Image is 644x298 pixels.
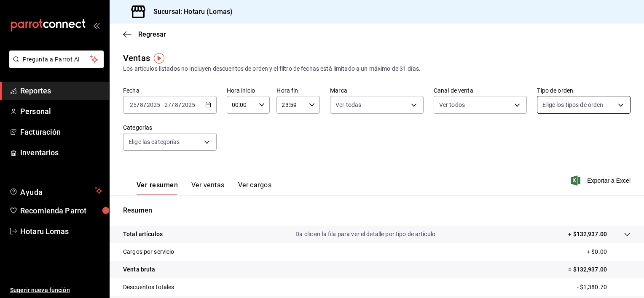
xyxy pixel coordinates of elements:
span: Recomienda Parrot [20,205,102,216]
label: Hora inicio [227,88,270,93]
input: -- [164,101,172,108]
p: + $132,937.00 [568,230,607,239]
label: Categorías [123,125,217,130]
img: Tooltip marker [154,53,164,64]
label: Tipo de orden [537,88,631,93]
button: Ver cargos [238,181,272,195]
button: open_drawer_menu [93,22,99,29]
span: / [179,101,181,108]
input: -- [140,101,144,108]
button: Pregunta a Parrot AI [9,51,104,68]
span: Personal [20,106,102,117]
button: Ver resumen [137,181,178,195]
div: Los artículos listados no incluyen descuentos de orden y el filtro de fechas está limitado a un m... [123,64,631,73]
div: navigation tabs [137,181,271,195]
label: Hora fin [276,88,320,93]
span: Regresar [138,30,166,38]
span: Ver todas [335,101,361,109]
input: -- [174,101,179,108]
span: / [137,101,140,108]
span: Inventarios [20,147,102,158]
p: Venta bruta [123,265,155,274]
input: ---- [181,101,196,108]
button: Exportar a Excel [573,176,631,186]
span: Sugerir nueva función [10,286,102,295]
span: Reportes [20,85,102,96]
span: Pregunta a Parrot AI [23,55,91,64]
label: Canal de venta [434,88,527,93]
div: Ventas [123,52,150,64]
label: Fecha [123,88,217,93]
span: Ayuda [20,186,91,196]
span: - [161,101,163,108]
span: Elige las categorías [129,138,180,146]
span: Hotaru Lomas [20,226,102,237]
h3: Sucursal: Hotaru (Lomas) [147,7,233,17]
p: Descuentos totales [123,283,174,292]
p: Da clic en la fila para ver el detalle por tipo de artículo [295,230,435,239]
button: Regresar [123,30,166,38]
a: Pregunta a Parrot AI [6,61,104,70]
input: -- [129,101,137,108]
span: Facturación [20,126,102,138]
span: / [144,101,146,108]
p: Resumen [123,205,631,216]
p: - $1,380.70 [577,283,631,292]
span: Ver todos [439,101,465,109]
p: Total artículos [123,230,163,239]
span: Elige los tipos de orden [542,101,603,109]
input: ---- [146,101,161,108]
p: = $132,937.00 [568,265,631,274]
label: Marca [330,88,424,93]
button: Ver ventas [191,181,225,195]
p: + $0.00 [587,247,631,256]
p: Cargos por servicio [123,247,174,256]
span: / [172,101,174,108]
